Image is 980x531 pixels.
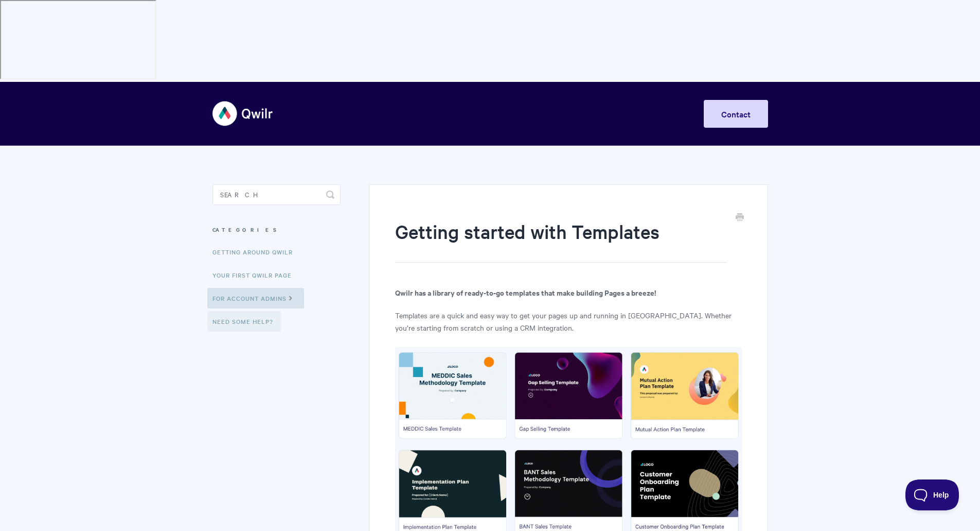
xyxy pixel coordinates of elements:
[905,479,959,510] iframe: Toggle Customer Support
[207,288,304,309] a: For Account Admins
[207,311,281,332] a: Need Some Help?
[212,94,274,133] img: Qwilr Help Center
[212,184,341,205] input: Search
[736,212,744,224] a: Print this Article
[395,309,741,334] p: Templates are a quick and easy way to get your pages up and running in [GEOGRAPHIC_DATA]. Whether...
[212,242,300,262] a: Getting Around Qwilr
[212,220,341,239] h3: Categories
[704,100,768,128] a: Contact
[212,265,299,285] a: Your First Qwilr Page
[395,287,656,298] b: Qwilr has a library of ready-to-go templates that make building Pages a breeze!
[395,218,726,263] h1: Getting started with Templates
